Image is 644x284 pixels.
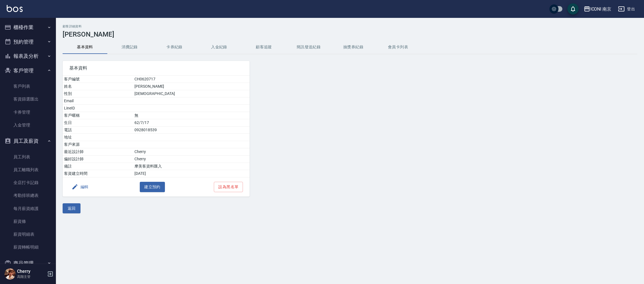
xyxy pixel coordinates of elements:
[63,156,133,163] td: 偏好設計師
[133,76,250,83] td: CH0620717
[590,6,612,13] div: ICONI 南京
[2,20,54,35] button: 櫃檯作業
[63,134,133,141] td: 地址
[241,40,286,54] button: 顧客追蹤
[376,40,420,54] button: 會員卡列表
[133,119,250,127] td: 62/7/17
[567,3,579,15] button: save
[63,105,133,112] td: LineID
[152,40,197,54] button: 卡券紀錄
[2,106,54,119] a: 卡券管理
[63,170,133,177] td: 客資建立時間
[2,134,54,148] button: 員工及薪資
[133,156,250,163] td: Cherry
[2,63,54,78] button: 客戶管理
[7,5,23,12] img: Logo
[2,119,54,132] a: 入金管理
[581,3,614,15] button: ICONI 南京
[2,80,54,93] a: 客戶列表
[2,163,54,176] a: 員工離職列表
[63,112,133,119] td: 客戶暱稱
[17,274,46,279] p: 高階主管
[63,90,133,97] td: 性別
[133,90,250,97] td: [DEMOGRAPHIC_DATA]
[2,189,54,202] a: 考勤排班總表
[63,127,133,134] td: 電話
[63,141,133,148] td: 客戶來源
[63,40,107,54] button: 基本資料
[286,40,331,54] button: 簡訊發送紀錄
[2,215,54,228] a: 薪資條
[133,83,250,90] td: [PERSON_NAME]
[2,202,54,215] a: 每月薪資維護
[63,148,133,156] td: 最近設計師
[2,49,54,63] button: 報表及分析
[133,148,250,156] td: Cherry
[69,65,243,71] span: 基本資料
[616,4,637,14] button: 登出
[17,269,46,274] h5: Cherry
[63,203,80,214] button: 返回
[197,40,241,54] button: 入金紀錄
[2,256,54,271] button: 商品管理
[133,170,250,177] td: [DATE]
[63,119,133,127] td: 生日
[133,163,250,170] td: 摩美客資料匯入
[2,35,54,49] button: 預約管理
[63,30,637,38] h3: [PERSON_NAME]
[2,176,54,189] a: 全店打卡記錄
[63,163,133,170] td: 備註
[63,83,133,90] td: 姓名
[2,241,54,254] a: 薪資轉帳明細
[2,151,54,163] a: 員工列表
[133,112,250,119] td: 無
[4,268,16,280] img: Person
[107,40,152,54] button: 消費記錄
[133,127,250,134] td: 0928018539
[140,182,165,192] button: 建立預約
[2,93,54,106] a: 客資篩選匯出
[63,25,637,28] h2: 顧客詳細資料
[69,182,91,192] button: 編輯
[63,97,133,105] td: Email
[214,182,243,192] button: 設為黑名單
[331,40,376,54] button: 抽獎券紀錄
[2,228,54,241] a: 薪資明細表
[63,76,133,83] td: 客戶編號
